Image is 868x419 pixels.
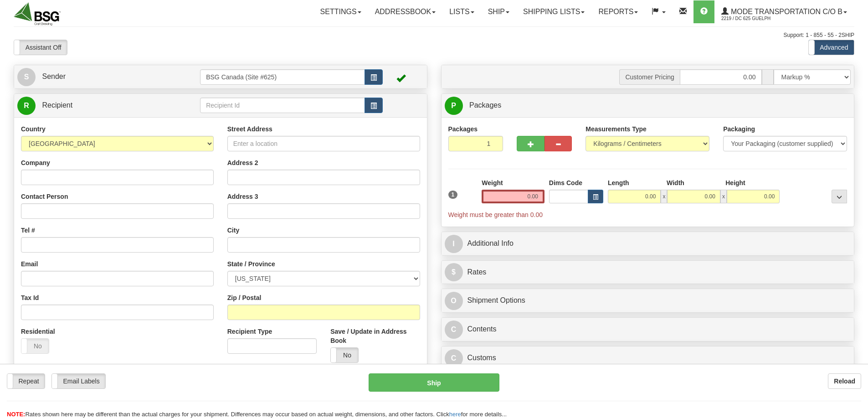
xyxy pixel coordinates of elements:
[608,178,629,187] label: Length
[227,259,275,269] label: State / Province
[482,178,503,187] label: Weight
[21,327,55,336] label: Residential
[200,98,365,113] input: Recipient Id
[481,0,516,23] a: Ship
[42,72,66,80] span: Sender
[227,327,272,336] label: Recipient Type
[445,321,463,339] span: C
[42,101,72,109] span: Recipient
[445,349,463,367] span: C
[661,190,667,203] span: x
[14,31,854,39] div: Support: 1 - 855 - 55 - 2SHIP
[725,178,745,187] label: Height
[21,192,68,201] label: Contact Person
[330,327,420,345] label: Save / Update in Address Book
[847,163,867,256] iframe: chat widget
[729,8,842,16] span: Mode Transportation c/o B
[448,191,458,199] span: 1
[449,411,461,418] a: here
[721,14,790,23] span: 2219 / DC 625 Guelph
[227,226,239,235] label: City
[516,0,591,23] a: Shipping lists
[723,124,755,134] label: Packaging
[313,0,368,23] a: Settings
[227,124,272,134] label: Street Address
[21,339,49,353] label: No
[445,320,851,339] a: CContents
[21,226,35,235] label: Tel #
[7,374,45,388] label: Repeat
[469,101,501,109] span: Packages
[591,0,645,23] a: Reports
[14,40,67,55] label: Assistant Off
[21,259,38,269] label: Email
[445,349,851,367] a: CCustoms
[7,411,25,418] span: NOTE:
[17,67,200,86] a: S Sender
[445,235,463,253] span: I
[442,0,481,23] a: Lists
[227,192,258,201] label: Address 3
[227,158,258,167] label: Address 2
[369,373,499,392] button: Ship
[448,211,543,218] span: Weight must be greater than 0.00
[828,373,861,389] button: Reload
[445,234,851,253] a: IAdditional Info
[720,190,727,203] span: x
[445,291,851,310] a: OShipment Options
[368,0,443,23] a: Addressbook
[445,292,463,310] span: O
[227,136,420,151] input: Enter a location
[834,378,855,385] b: Reload
[21,158,50,167] label: Company
[227,293,262,302] label: Zip / Postal
[445,263,463,281] span: $
[832,190,847,203] div: ...
[714,0,854,23] a: Mode Transportation c/o B 2219 / DC 625 Guelph
[809,40,854,55] label: Advanced
[14,2,61,26] img: logo2219.jpg
[17,68,36,86] span: S
[52,374,105,388] label: Email Labels
[17,97,36,115] span: R
[17,96,180,115] a: R Recipient
[448,124,478,134] label: Packages
[667,178,684,187] label: Width
[21,293,39,302] label: Tax Id
[445,263,851,282] a: $Rates
[619,69,679,85] span: Customer Pricing
[549,178,582,187] label: Dims Code
[445,97,463,115] span: P
[586,124,647,134] label: Measurements Type
[331,348,358,362] label: No
[445,96,851,115] a: P Packages
[200,69,365,85] input: Sender Id
[21,124,46,134] label: Country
